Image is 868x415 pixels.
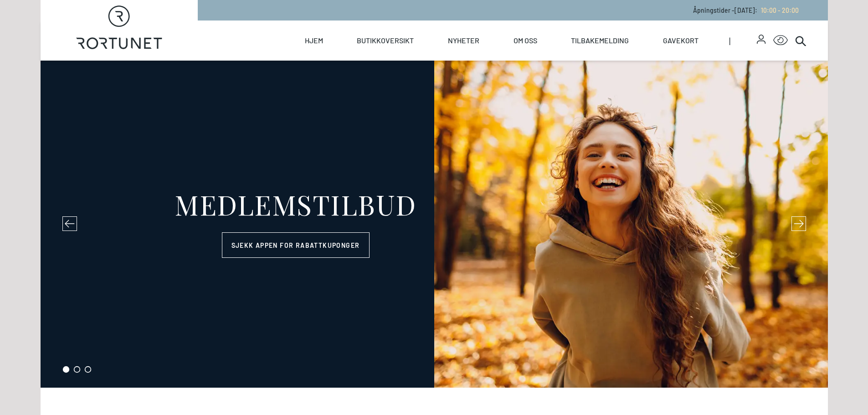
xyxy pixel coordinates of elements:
a: Butikkoversikt [357,20,414,61]
div: slide 1 of 3 [41,61,828,388]
span: 10:00 - 20:00 [761,6,799,14]
a: Gavekort [663,20,699,61]
button: Open Accessibility Menu [773,33,788,48]
span: | [729,20,757,61]
a: Tilbakemelding [571,20,629,61]
div: MEDLEMSTILBUD [175,190,416,218]
a: Hjem [305,20,323,61]
section: carousel-slider [41,61,828,388]
a: Sjekk appen for rabattkuponger [222,232,370,258]
a: Om oss [514,20,537,61]
a: Nyheter [448,20,479,61]
p: Åpningstider - [DATE] : [693,5,799,15]
a: 10:00 - 20:00 [757,6,799,14]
